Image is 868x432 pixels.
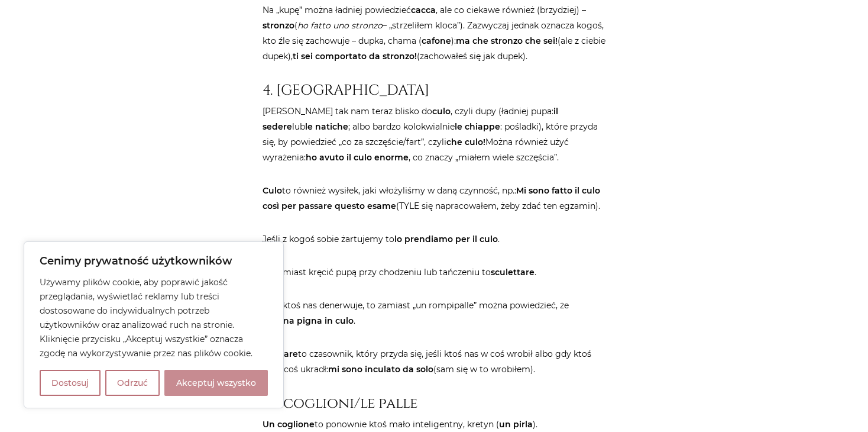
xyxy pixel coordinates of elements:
[40,370,101,396] button: Dostosuj
[263,346,605,377] p: to czasownik, który przyda się, jeśli ktoś nas w coś wrobił albo gdy ktoś nam coś ukradł: (sam si...
[456,36,558,46] strong: ma che stronzo che sei!
[263,265,605,280] p: Natomiast kręcić pupą przy chodzeniu lub tańczeniu to .
[422,36,451,46] strong: cafone
[263,183,605,214] p: to również wysiłek, jaki włożyliśmy w daną czynność, np.: (TYLE się napracowałem, żeby zdać ten e...
[432,106,451,117] strong: culo
[411,5,436,15] strong: cacca
[455,121,500,132] strong: le chiappe
[297,20,383,31] em: ho fatto uno stronzo
[328,364,433,375] strong: mi sono inculato da solo
[263,417,605,432] p: to ponownie ktoś mało inteligentny, kretyn ( ).
[446,137,485,147] strong: che culo!
[263,298,605,328] p: Jeśli ktoś nas denerwuje, to zamiast „un rompipalle” można powiedzieć, że jest .
[164,370,268,396] button: Akceptuj wszystko
[263,104,605,165] p: [PERSON_NAME] tak nam teraz blisko do , czyli dupy (ładniej pupa: lub ; albo bardzo kolokwialnie ...
[305,121,348,132] strong: le natiche
[293,51,417,62] strong: ti sei comportato da stronzo!
[277,315,354,326] strong: una pigna in culo
[394,234,498,244] strong: lo prendiamo per il culo
[40,275,268,360] p: Używamy plików cookie, aby poprawić jakość przeglądania, wyświetlać reklamy lub treści dostosowan...
[263,395,605,412] h3: 5. I coglioni/le palle
[105,370,160,396] button: Odrzuć
[491,267,535,278] strong: sculettare
[40,254,268,268] p: Cenimy prywatność użytkowników
[499,419,533,430] strong: un pirla
[263,231,605,247] p: Jeśli z kogoś sobie żartujemy to .
[263,185,282,196] strong: Culo
[263,82,605,99] h3: 4. [GEOGRAPHIC_DATA]
[263,419,315,430] strong: Un coglione
[263,2,605,64] p: Na „kupę” można ładniej powiedzieć , ale co ciekawe również (brzydziej) – ( – „strzeliłem kloca”)...
[306,152,409,163] strong: ho avuto il culo enorme
[263,20,294,31] strong: stronzo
